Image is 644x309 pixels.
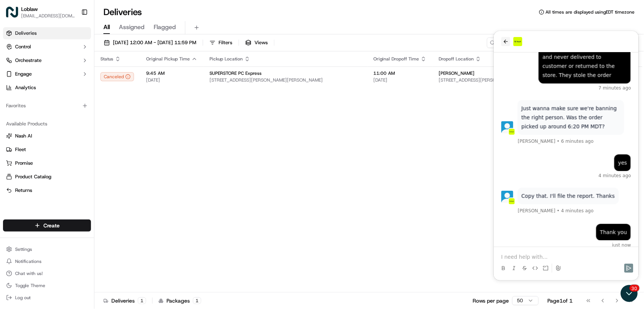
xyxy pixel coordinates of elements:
[15,295,31,301] span: Log out
[15,146,26,153] span: Fleet
[3,82,91,94] a: Analytics
[138,297,146,304] div: 1
[3,54,91,66] button: Orchestrate
[6,146,88,153] a: Fleet
[3,280,91,291] button: Toggle Theme
[373,56,419,62] span: Original Dropoff Time
[43,222,60,229] span: Create
[15,71,32,77] span: Engage
[3,41,91,53] button: Control
[3,157,91,169] button: Promise
[3,171,91,183] button: Product Catalog
[373,70,427,76] span: 11:00 AM
[15,30,37,37] span: Deliveries
[100,37,200,48] button: [DATE] 12:00 AM - [DATE] 11:59 PM
[103,297,146,304] div: Deliveries
[3,144,91,156] button: Fleet
[439,77,544,83] span: [STREET_ADDRESS][PERSON_NAME]
[15,133,32,139] span: Nash AI
[6,173,88,180] a: Product Catalog
[3,118,91,130] div: Available Products
[6,6,18,18] img: Loblaw
[6,187,88,194] a: Returns
[15,246,32,252] span: Settings
[487,37,555,48] input: Type to search
[210,70,262,76] span: SUPERSTORE PC Express
[15,270,43,277] span: Chat with us!
[620,284,640,304] iframe: Open customer support
[3,27,91,39] a: Deliveries
[113,39,196,46] span: [DATE] 12:00 AM - [DATE] 11:59 PM
[210,56,243,62] span: Pickup Location
[3,244,91,255] button: Settings
[3,100,91,112] div: Favorites
[159,297,201,304] div: Packages
[3,68,91,80] button: Engage
[21,13,75,19] button: [EMAIL_ADDRESS][DOMAIN_NAME]
[131,233,140,242] button: Send
[15,43,31,50] span: Control
[103,23,110,32] span: All
[3,130,91,142] button: Nash AI
[439,56,474,62] span: Dropoff Location
[21,5,38,13] button: Loblaw
[15,84,36,91] span: Analytics
[15,258,42,264] span: Notifications
[3,268,91,279] button: Chat with us!
[546,9,635,15] span: All times are displayed using EDT timezone
[146,56,190,62] span: Original Pickup Time
[373,77,427,83] span: [DATE]
[3,3,78,21] button: LoblawLoblaw[EMAIL_ADDRESS][DOMAIN_NAME]
[439,70,475,76] span: [PERSON_NAME]
[15,57,42,64] span: Orchestrate
[6,160,88,167] a: Promise
[242,37,271,48] button: Views
[3,256,91,267] button: Notifications
[15,173,51,180] span: Product Catalog
[219,39,232,46] span: Filters
[494,31,639,280] iframe: Customer support window
[206,37,236,48] button: Filters
[3,292,91,303] button: Log out
[548,297,573,304] div: Page 1 of 1
[193,297,201,304] div: 1
[15,187,32,194] span: Returns
[154,23,176,32] span: Flagged
[103,6,142,18] h1: Deliveries
[3,184,91,196] button: Returns
[146,70,197,76] span: 9:45 AM
[210,77,361,83] span: [STREET_ADDRESS][PERSON_NAME][PERSON_NAME]
[15,283,45,289] span: Toggle Theme
[105,54,137,60] span: 7 minutes ago
[3,219,91,232] button: Create
[6,133,88,139] a: Nash AI
[15,160,33,167] span: Promise
[100,56,113,62] span: Status
[119,23,145,32] span: Assigned
[254,39,268,46] span: Views
[473,297,509,304] p: Rows per page
[100,72,134,81] button: Canceled
[146,77,197,83] span: [DATE]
